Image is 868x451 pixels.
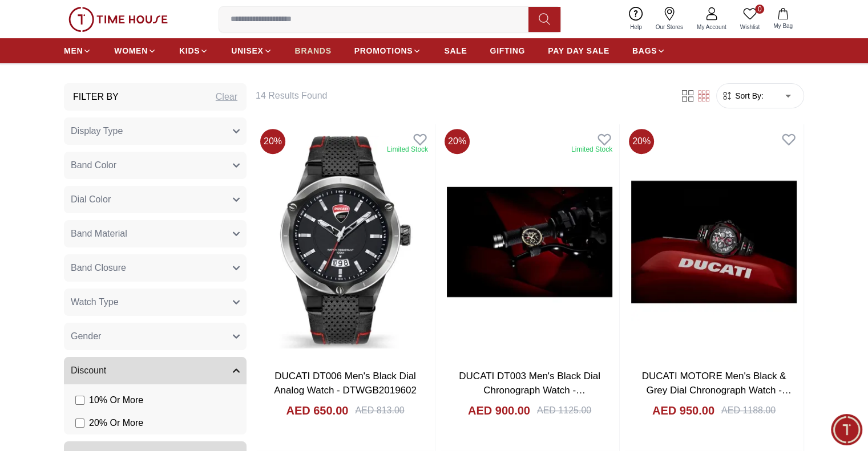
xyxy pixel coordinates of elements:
[71,261,126,275] span: Band Closure
[736,23,764,31] span: Wishlist
[624,124,804,360] img: DUCATI MOTORE Men's Black & Grey Dial Chronograph Watch - DTWGO0000308
[571,145,612,154] div: Limited Stock
[651,23,688,31] span: Our Stores
[445,129,470,154] span: 20 %
[65,182,76,194] em: Blush
[548,40,609,61] a: PAY DAY SALE
[3,256,225,313] textarea: We are here to help you
[632,40,665,61] a: BAGS
[260,129,285,154] span: 20 %
[64,186,247,213] button: Dial Color
[295,45,332,56] span: BRANDS
[71,159,116,172] span: Band Color
[733,90,764,101] span: Sort By:
[649,5,690,34] a: Our Stores
[114,45,148,56] span: WOMEN
[652,403,714,419] h4: AED 950.00
[71,330,101,343] span: Gender
[354,45,413,56] span: PROMOTIONS
[286,403,348,419] h4: AED 650.00
[231,45,263,56] span: UNISEX
[19,184,171,237] span: Hey there! Need help finding the perfect watch? I'm here if you have any questions or need a quic...
[71,295,119,309] span: Watch Type
[75,419,84,428] input: 20% Or More
[60,15,191,26] div: Time House Support
[721,404,776,417] div: AED 1188.00
[64,289,247,316] button: Watch Type
[537,404,591,417] div: AED 1125.00
[256,89,666,103] h6: 14 Results Found
[216,90,237,104] div: Clear
[444,45,467,56] span: SALE
[766,6,800,32] button: My Bag
[444,40,467,61] a: SALE
[64,40,91,61] a: MEN
[632,45,657,56] span: BAGS
[75,396,84,405] input: 10% Or More
[64,357,247,384] button: Discount
[274,371,417,396] a: DUCATI DT006 Men's Black Dial Analog Watch - DTWGB2019602
[64,152,247,179] button: Band Color
[64,45,83,56] span: MEN
[71,364,106,377] span: Discount
[64,323,247,350] button: Gender
[73,90,119,104] h3: Filter By
[64,254,247,282] button: Band Closure
[68,7,168,32] img: ...
[295,40,332,61] a: BRANDS
[179,40,208,61] a: KIDS
[490,40,525,61] a: GIFTING
[440,124,619,360] img: DUCATI DT003 Men's Black Dial Chronograph Watch - DTWGC2019102
[721,90,764,101] button: Sort By:
[625,23,647,31] span: Help
[114,40,156,61] a: WOMEN
[71,227,127,241] span: Band Material
[35,10,54,30] img: Profile picture of Time House Support
[89,416,143,430] span: 20 % Or More
[755,5,764,14] span: 0
[71,193,111,206] span: Dial Color
[459,371,600,411] a: DUCATI DT003 Men's Black Dial Chronograph Watch - DTWGC2019102
[623,5,649,34] a: Help
[692,23,731,31] span: My Account
[152,232,181,239] span: 11:30 AM
[179,45,200,56] span: KIDS
[11,161,225,173] div: Time House Support
[89,393,143,407] span: 10 % Or More
[769,22,797,30] span: My Bag
[256,124,435,360] img: DUCATI DT006 Men's Black Dial Analog Watch - DTWGB2019602
[355,404,404,417] div: AED 813.00
[71,124,123,138] span: Display Type
[64,220,247,247] button: Band Material
[9,9,31,31] em: Back
[831,414,862,445] div: Chat Widget
[548,45,609,56] span: PAY DAY SALE
[733,5,766,34] a: 0Wishlist
[354,40,422,61] a: PROMOTIONS
[642,371,792,411] a: DUCATI MOTORE Men's Black & Grey Dial Chronograph Watch - DTWGO0000308
[629,129,654,154] span: 20 %
[468,403,530,419] h4: AED 900.00
[490,45,525,56] span: GIFTING
[387,145,428,154] div: Limited Stock
[64,117,247,145] button: Display Type
[231,40,272,61] a: UNISEX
